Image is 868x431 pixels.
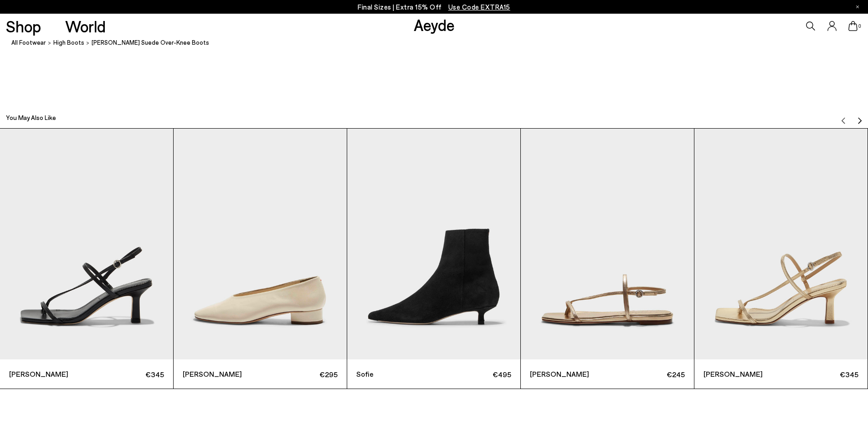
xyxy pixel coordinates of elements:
[840,117,847,125] img: svg%3E
[848,21,858,31] a: 0
[260,369,338,380] span: €295
[174,128,347,389] div: 2 / 6
[840,111,847,125] button: Previous slide
[521,129,694,389] a: [PERSON_NAME] €245
[53,39,84,46] span: High Boots
[414,15,455,34] a: Aeyde
[53,38,84,47] a: High Boots
[704,369,781,379] span: [PERSON_NAME]
[358,1,510,13] p: Final Sizes | Extra 15% Off
[521,128,694,389] div: 4 / 6
[530,369,607,379] span: [PERSON_NAME]
[9,369,87,379] span: [PERSON_NAME]
[347,128,521,389] div: 3 / 6
[856,111,863,125] button: Next slide
[347,129,520,389] a: Sofie €495
[694,128,868,389] div: 5 / 6
[174,129,347,389] a: [PERSON_NAME] €295
[694,129,868,389] a: [PERSON_NAME] €345
[183,369,260,379] span: [PERSON_NAME]
[856,117,863,125] img: svg%3E
[858,24,862,29] span: 0
[781,369,858,380] span: €345
[87,369,164,380] span: €345
[6,113,56,122] h2: You May Also Like
[347,129,520,360] img: Sofie Suede Ankle Boots
[6,18,41,34] a: Shop
[434,369,511,380] span: €495
[11,38,46,47] a: All Footwear
[92,38,209,47] span: [PERSON_NAME] Suede Over-Knee Boots
[65,18,106,34] a: World
[607,369,685,380] span: €245
[521,129,694,360] img: Ella Leather Toe-Post Sandals
[356,369,434,379] span: Sofie
[11,31,868,56] nav: breadcrumb
[694,129,868,360] img: Elise Leather Toe-Post Sandals
[174,129,347,360] img: Delia Low-Heeled Ballet Pumps
[448,3,510,11] span: Navigate to /collections/ss25-final-sizes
